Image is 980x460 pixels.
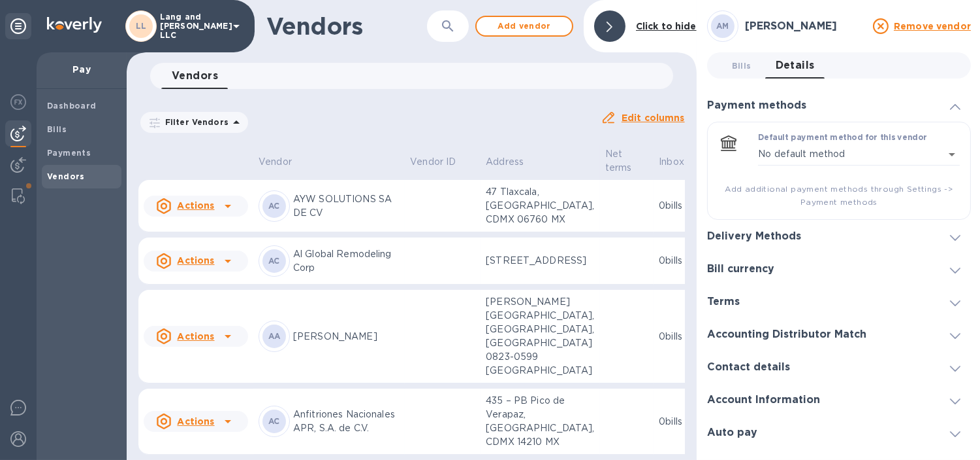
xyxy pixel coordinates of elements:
[177,200,214,211] u: Actions
[486,295,594,378] p: [PERSON_NAME][GEOGRAPHIC_DATA], [GEOGRAPHIC_DATA], [GEOGRAPHIC_DATA] 0823-0599 [GEOGRAPHIC_DATA]
[293,192,400,220] p: AYW SOLUTIONS SA DE CV
[659,199,701,213] p: 0 bills
[659,155,701,169] span: Inbox
[47,171,85,181] b: Vendors
[259,155,309,169] span: Vendor
[758,134,927,142] label: Default payment method for this vendor
[487,18,561,34] span: Add vendor
[486,185,594,226] p: 47 Tlaxcala, [GEOGRAPHIC_DATA], CDMX 06760 MX
[659,415,701,429] p: 0 bills
[894,21,971,31] u: Remove vendor
[486,394,594,449] p: 435 – PB Pico de Verapaz, [GEOGRAPHIC_DATA], CDMX 14210 MX
[259,155,292,169] p: Vendor
[605,147,649,175] span: Net terms
[160,116,229,128] p: Filter Vendors
[177,416,214,427] u: Actions
[47,124,67,134] b: Bills
[10,94,26,110] img: Foreign exchange
[177,331,214,342] u: Actions
[707,263,774,275] h3: Bill currency
[177,255,214,266] u: Actions
[410,155,456,169] p: Vendor ID
[268,331,281,341] b: AA
[47,63,116,76] p: Pay
[716,21,729,31] b: AM
[486,254,594,268] p: [STREET_ADDRESS]
[605,147,632,175] p: Net terms
[718,133,960,209] div: Default payment method for this vendorNo default method​Add additional payment methods through Se...
[707,427,757,439] h3: Auto pay
[659,330,701,344] p: 0 bills
[293,330,400,344] p: [PERSON_NAME]
[293,247,400,275] p: Al Global Remodeling Corp
[707,328,866,341] h3: Accounting Distributor Match
[707,99,806,112] h3: Payment methods
[707,361,790,374] h3: Contact details
[486,155,541,169] span: Address
[636,21,697,31] b: Click to hide
[410,155,473,169] span: Vendor ID
[758,147,845,161] p: No default method
[268,416,280,426] b: AC
[486,155,524,169] p: Address
[172,67,218,85] span: Vendors
[707,230,801,243] h3: Delivery Methods
[268,256,280,266] b: AC
[758,143,960,166] div: No default method
[745,20,865,33] h3: [PERSON_NAME]
[776,56,815,75] span: Details
[732,59,751,73] span: Bills
[293,408,400,435] p: Anfitriones Nacionales APR, S.A. de C.V.
[47,101,97,111] b: Dashboard
[707,394,820,406] h3: Account Information
[718,183,960,209] span: Add additional payment methods through Settings -> Payment methods
[47,17,102,33] img: Logo
[622,113,685,123] u: Edit columns
[659,155,684,169] p: Inbox
[160,12,225,40] p: Lang and [PERSON_NAME] LLC
[475,16,573,37] button: Add vendor
[268,201,280,211] b: AC
[659,254,701,268] p: 0 bills
[266,12,427,40] h1: Vendors
[136,21,147,31] b: LL
[47,148,91,158] b: Payments
[707,296,740,308] h3: Terms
